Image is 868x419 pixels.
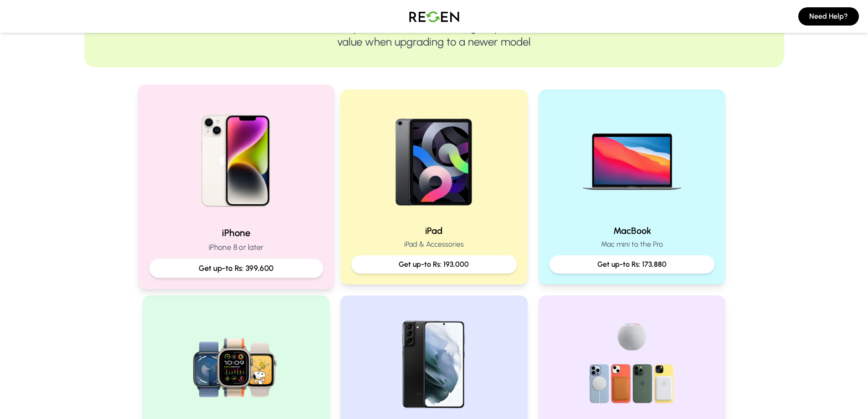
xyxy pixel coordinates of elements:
p: Get up-to Rs: 193,000 [359,259,509,270]
p: Get up-to Rs: 399,600 [157,263,315,274]
button: Need Help? [798,7,859,26]
h2: MacBook [550,224,715,237]
p: Get up-to Rs: 173,880 [557,259,708,270]
p: Trade-in your devices for Cash or get up to 10% extra value when upgrading to a newer model [113,20,755,49]
img: MacBook [574,100,690,217]
h2: iPhone [149,226,323,239]
h2: iPad [351,224,517,237]
p: iPhone 8 or later [149,242,323,253]
img: Logo [402,4,466,29]
p: Mac mini to the Pro [550,239,715,250]
img: iPhone [175,96,297,219]
p: iPad & Accessories [351,239,517,250]
img: iPad [375,100,492,217]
